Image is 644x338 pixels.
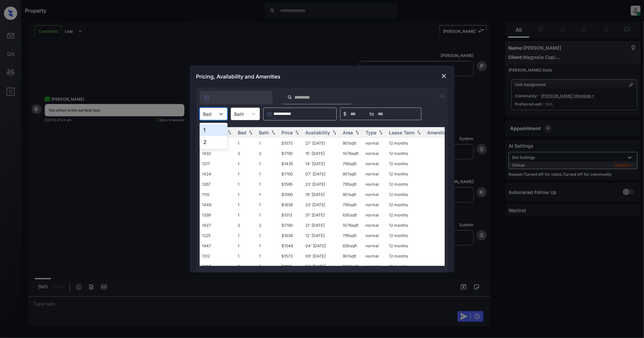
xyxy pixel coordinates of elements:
td: 630 sqft [340,241,363,251]
td: 1 [235,189,257,200]
div: Area [343,130,353,135]
td: 1 [235,210,257,220]
td: 901 sqft [340,189,363,200]
td: 15' [DATE] [303,148,340,159]
td: 12 months [387,148,425,159]
td: 1 [257,251,279,261]
td: normal [363,230,387,241]
img: sorting [226,130,233,135]
td: 1 [235,241,257,251]
td: 901 sqft [340,251,363,261]
div: 2 [200,136,227,148]
td: 19' [DATE] [303,189,340,200]
td: 1217 [200,159,235,169]
td: 1 [257,189,279,200]
td: 1 [235,251,257,261]
td: 12 months [387,189,425,200]
td: 12 months [387,220,425,230]
td: normal [363,241,387,251]
td: 09' [DATE] [303,251,340,261]
td: 1 [257,241,279,251]
td: $2121 [279,261,303,271]
img: sorting [416,130,422,135]
td: 1 [257,138,279,148]
td: 901 sqft [340,169,363,179]
td: 2 [235,261,257,271]
td: $1760 [279,169,303,179]
td: 1001 sqft [340,261,363,271]
td: 1 [257,200,279,210]
td: 1 [257,210,279,220]
td: normal [363,189,387,200]
td: 12' [DATE] [303,230,340,241]
td: 1 [257,179,279,189]
div: Bed [238,130,247,135]
td: 795 sqft [340,230,363,241]
td: 1447 [200,241,235,251]
td: 1449 [200,200,235,210]
div: Lease Term [389,130,415,135]
td: $1790 [279,220,303,230]
div: Bath [259,130,269,135]
td: 1 [235,169,257,179]
td: normal [363,159,387,169]
td: 27' [DATE] [303,138,340,148]
td: 1312 [200,251,235,261]
td: 2 [257,261,279,271]
td: 23' [DATE] [303,179,340,189]
td: normal [363,200,387,210]
td: normal [363,251,387,261]
img: sorting [294,130,300,135]
img: sorting [377,130,384,135]
div: Pricing, Availability and Amenities [190,66,455,87]
td: 795 sqft [340,200,363,210]
div: Availability [306,130,330,135]
td: 14' [DATE] [303,159,340,169]
td: 23' [DATE] [303,200,340,210]
td: 1432 [200,148,235,159]
td: 1 [235,230,257,241]
img: sorting [247,130,254,135]
td: 1 [235,179,257,189]
td: 24' [DATE] [303,261,340,271]
img: sorting [354,130,361,135]
td: $1548 [279,241,303,251]
td: 2 [257,148,279,159]
td: 1076 sqft [340,220,363,230]
img: icon-zuma [287,94,292,100]
img: sorting [331,130,338,135]
td: normal [363,220,387,230]
td: $1435 [279,159,303,169]
td: 1427 [200,220,235,230]
td: 1 [257,159,279,169]
td: normal [363,169,387,179]
td: 630 sqft [340,210,363,220]
td: 1339 [200,210,235,220]
td: 12 months [387,179,425,189]
td: 2 [235,220,257,230]
td: 901 sqft [340,138,363,148]
td: $1595 [279,179,303,189]
td: 12 months [387,241,425,251]
td: 2 [235,148,257,159]
img: icon-zuma [204,94,210,101]
td: normal [363,210,387,220]
div: Amenities [427,130,450,135]
td: 12 months [387,261,425,271]
td: 12 months [387,200,425,210]
div: Price [282,130,293,135]
img: icon-zuma [438,92,446,100]
img: close [441,73,447,79]
td: 795 sqft [340,159,363,169]
td: 1225 [200,230,235,241]
td: 12 months [387,210,425,220]
td: 2 [257,220,279,230]
div: Type [366,130,377,135]
td: 04' [DATE] [303,241,340,251]
td: 31' [DATE] [303,210,340,220]
td: 1110 [200,189,235,200]
td: $1790 [279,148,303,159]
td: $1639 [279,230,303,241]
td: $1573 [279,251,303,261]
td: 1407 [200,261,235,271]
